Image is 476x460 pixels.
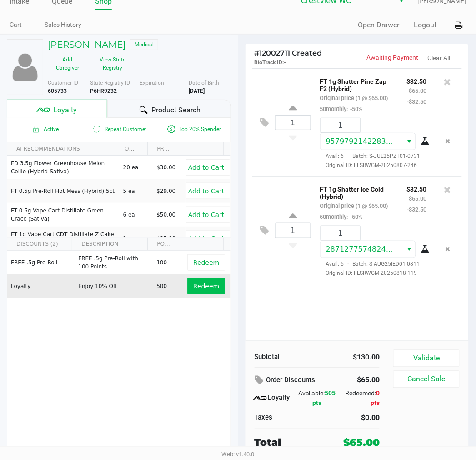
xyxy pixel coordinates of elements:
span: Expiration [140,80,165,86]
span: Add to Cart [188,164,225,171]
span: · [344,153,353,159]
div: Data table [7,238,231,388]
td: FREE .5g Pre-Roll with 100 Points [74,251,152,274]
div: Subtotal [255,352,311,363]
span: BioTrack ID: [255,59,284,66]
button: Cancel Sale [393,371,459,388]
b: -- [140,88,144,94]
div: Total [255,435,329,450]
td: FT 1g Vape Cart CDT Distillate Z Cake x Creamsickle (Indica) [7,227,119,250]
span: Web: v1.40.0 [222,451,255,458]
button: Select [402,241,416,258]
div: $65.00 [347,373,380,388]
span: Active [7,124,82,135]
span: 2871277574824641 [326,245,400,253]
span: Customer ID [48,80,78,86]
span: Original ID: FLSRWGM-20250818-119 [320,269,427,277]
td: 1 ea [119,227,153,250]
th: DISCOUNTS (2) [7,238,72,251]
small: 50monthly: [320,213,363,220]
span: Add to Cart [188,211,225,218]
td: Enjoy 10% Off [74,274,152,298]
p: FT 1g Shatter Pine Zap F2 (Hybrid) [320,76,393,92]
p: $32.50 [407,76,427,85]
span: Repeat Customer [82,124,156,135]
span: Loyalty [53,105,77,116]
span: State Registry ID [90,80,130,86]
button: Add to Cart [182,230,230,247]
button: Add to Cart [182,159,230,176]
inline-svg: Is a top 20% spender [166,124,177,135]
p: $32.50 [407,183,427,193]
td: FT 0.5g Pre-Roll Hot Mess (Hybrid) 5ct [7,179,119,203]
div: Loyalty [255,393,296,404]
inline-svg: Active loyalty member [30,124,41,135]
span: Redeem [193,283,219,290]
button: Validate [393,350,459,367]
b: P6HR9232 [90,88,117,94]
th: POINTS [147,238,180,251]
h5: [PERSON_NAME] [48,39,125,50]
button: Remove the package from the orderLine [442,133,454,150]
span: 9579792142283235 [326,137,400,146]
span: 12002711 Created [255,49,322,57]
span: -50% [348,106,363,112]
div: Order Discounts [255,373,334,389]
small: $65.00 [409,87,427,94]
a: Cart [10,19,22,30]
div: $0.00 [324,413,380,424]
span: # [255,49,260,57]
div: Redeemed: [338,389,380,408]
span: Add to Cart [188,187,225,195]
div: $130.00 [324,352,380,363]
span: Avail: 5 Batch: S-AUG25IED01-0811 [320,261,420,267]
th: ON HAND [115,142,147,156]
small: $65.00 [409,195,427,202]
span: Top 20% Spender [156,124,231,135]
button: Open Drawer [358,20,400,30]
span: Original ID: FLSRWGM-20250807-246 [320,161,427,169]
td: FT 0.5g Vape Cart Distillate Green Crack (Sativa) [7,203,119,227]
small: -$32.50 [407,98,427,105]
td: FD 3.5g Flower Greenhouse Melon Collie (Hybrid-Sativa) [7,156,119,179]
div: Data table [7,142,231,237]
span: $50.00 [156,212,175,218]
small: Original price (1 @ $65.00) [320,95,388,101]
span: Avail: 6 Batch: S-JUL25PZT01-0731 [320,153,421,159]
inline-svg: Is repeat customer [91,124,102,135]
button: Add to Cart [182,207,230,223]
button: Add Caregiver [48,52,87,75]
button: Select [402,133,416,150]
small: Original price (1 @ $65.00) [320,202,388,209]
p: Awaiting Payment [357,53,419,62]
span: -50% [348,213,363,220]
span: Medical [130,39,158,50]
button: Clear All [428,53,451,63]
span: Date of Birth [189,80,219,86]
th: PRICE [147,142,180,156]
td: 100 [152,251,186,274]
a: Sales History [45,19,81,30]
span: Redeem [193,259,219,266]
td: 500 [152,274,186,298]
span: $29.00 [156,188,175,194]
span: Add to Cart [188,235,225,242]
b: 605733 [48,88,67,94]
button: View State Registry [87,52,133,75]
button: Logout [414,20,437,30]
small: -$32.50 [407,206,427,213]
button: Redeem [187,278,225,294]
span: · [344,261,353,267]
th: DESCRIPTION [72,238,147,251]
button: Remove the package from the orderLine [442,241,454,258]
td: 20 ea [119,156,153,179]
span: - [284,59,286,66]
div: Taxes [255,413,311,423]
td: FREE .5g Pre-Roll [7,251,74,274]
button: Redeem [187,254,225,271]
span: Product Search [151,105,200,116]
th: AI RECOMMENDATIONS [7,142,115,156]
td: Loyalty [7,274,74,298]
p: FT 1g Shatter Ice Cold (Hybrid) [320,183,393,200]
b: [DATE] [189,88,205,94]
